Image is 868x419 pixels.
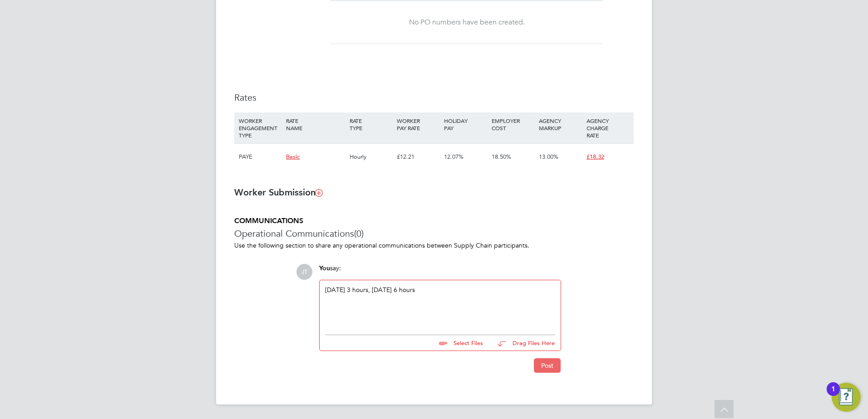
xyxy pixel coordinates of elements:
div: £12.21 [395,144,442,170]
div: PAYE [237,144,284,170]
span: 12.07% [444,153,464,161]
button: Post [534,358,561,373]
p: Use the following section to share any operational communications between Supply Chain participants. [234,241,634,249]
div: [DATE] 3 hours, [DATE] 6 hours [325,286,555,325]
span: (0) [354,228,364,239]
span: Basic [286,153,300,161]
h3: Rates [234,92,634,103]
h5: COMMUNICATIONS [234,216,634,226]
div: EMPLOYER COST [489,112,537,136]
span: JT [296,264,312,280]
span: You [319,264,330,272]
div: say: [319,264,561,280]
button: Open Resource Center, 1 new notification [832,383,861,412]
div: AGENCY MARKUP [537,112,584,136]
div: Hourly [347,144,395,170]
span: 13.00% [539,153,558,161]
span: £18.32 [587,153,604,161]
div: AGENCY CHARGE RATE [584,112,631,143]
button: Drag Files Here [490,334,555,353]
span: 18.50% [492,153,511,161]
h3: Operational Communications [234,228,634,239]
div: RATE TYPE [347,112,395,136]
div: 1 [831,389,835,401]
div: WORKER PAY RATE [395,112,442,136]
div: HOLIDAY PAY [442,112,489,136]
div: RATE NAME [284,112,347,136]
div: No PO numbers have been created. [340,18,594,27]
b: Worker Submission [234,187,322,198]
div: WORKER ENGAGEMENT TYPE [237,112,284,143]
